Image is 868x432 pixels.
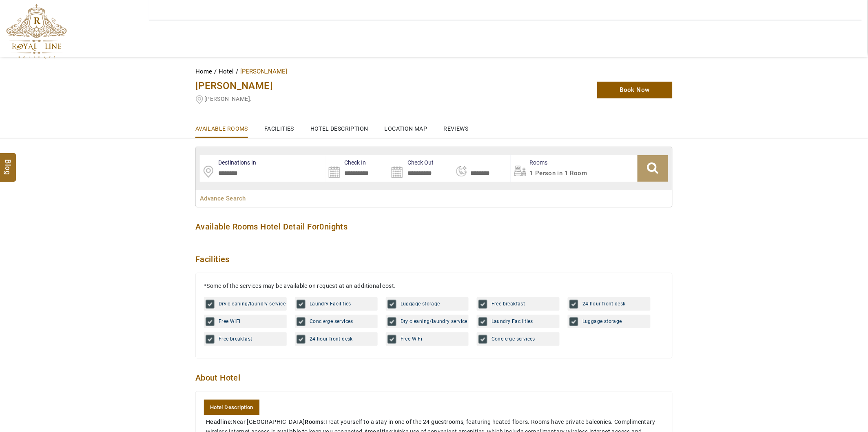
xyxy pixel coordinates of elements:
[297,335,306,344] img: no-facilities.jpg
[320,222,324,232] span: 0
[387,317,396,326] img: no-facilities.jpg
[305,419,325,425] b: Rooms:
[401,318,467,324] span: Dry cleaning/laundry service
[206,317,215,326] img: no-facilities.jpg
[219,301,286,307] span: Dry cleaning/laundry service
[206,300,215,309] img: no-facilities.jpg
[387,300,396,309] img: no-facilities.jpg
[478,300,487,309] img: no-facilities.jpg
[195,114,248,138] a: Available Rooms
[3,159,13,166] span: Blog
[204,400,259,416] a: Hotel Description
[310,301,351,307] span: Laundry Facilities
[195,254,673,265] h2: Facilities
[195,373,673,383] h2: About Hotel
[297,300,306,309] img: no-facilities.jpg
[326,158,366,167] label: Check In
[240,65,287,78] li: [PERSON_NAME]
[6,4,67,59] img: The Royal Line Holidays
[200,195,246,202] a: Advance Search
[195,222,673,232] h2: Available Rooms Hotel Detail For nights
[492,318,533,324] span: Laundry Facilities
[492,336,535,342] span: Concierge services
[597,82,673,98] a: Book Now
[264,114,294,137] a: Facilities
[401,336,423,342] span: Free WiFi
[492,301,525,307] span: Free breakfast
[478,335,487,344] img: no-facilities.jpg
[444,114,469,137] a: Reviews
[219,68,236,75] a: Hotel
[385,114,427,137] a: Location Map
[582,318,622,324] span: Luggage storage
[569,317,578,326] img: no-facilities.jpg
[478,317,487,326] img: no-facilities.jpg
[206,335,215,344] img: no-facilities.jpg
[310,114,368,137] a: Hotel Description
[569,300,578,309] img: no-facilities.jpg
[529,169,587,177] span: 1 Person in 1 Room
[219,318,241,324] span: Free WiFi
[582,301,626,307] span: 24-hour front desk
[401,301,440,307] span: Luggage storage
[195,80,273,91] span: [PERSON_NAME]
[511,158,547,167] label: Rooms
[204,96,252,102] span: [PERSON_NAME].
[219,336,252,342] span: Free breakfast
[389,158,434,167] label: Check Out
[310,318,353,324] span: Concierge services
[200,158,256,167] label: Destinations In
[297,317,306,326] img: no-facilities.jpg
[206,419,233,425] b: Headline:
[204,281,664,291] p: *Some of the services may be available on request at an additional cost.
[310,336,353,342] span: 24-hour front desk
[195,68,214,75] a: Home
[387,335,396,344] img: no-facilities.jpg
